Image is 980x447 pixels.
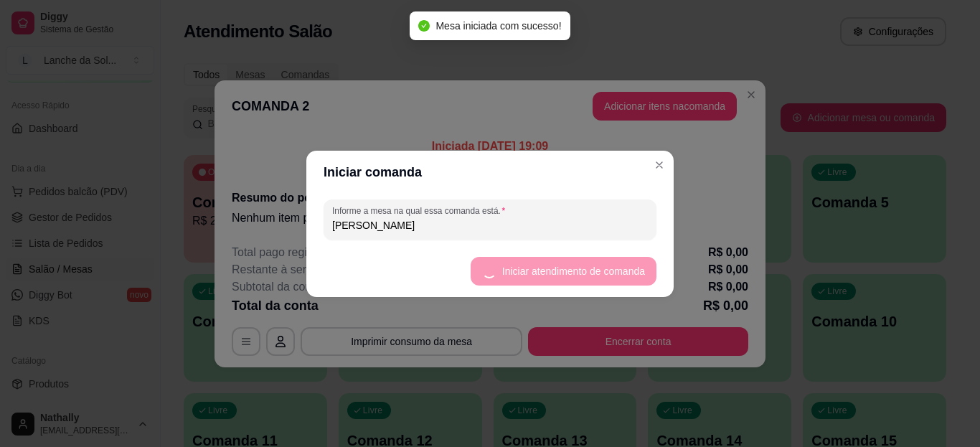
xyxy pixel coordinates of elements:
span: check-circle [418,20,430,32]
span: Mesa iniciada com sucesso! [435,20,561,32]
header: Iniciar comanda [306,151,674,194]
button: Close [648,154,671,177]
label: Informe a mesa na qual essa comanda está. [332,204,510,217]
input: Informe a mesa na qual essa comanda está. [332,218,648,232]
